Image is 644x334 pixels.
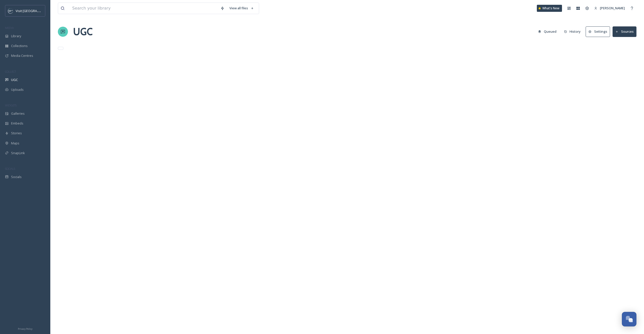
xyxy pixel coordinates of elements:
a: Privacy Policy [18,325,32,331]
a: [PERSON_NAME] [592,3,627,13]
span: Media Centres [11,53,33,58]
span: Embeds [11,121,23,126]
input: Search your library [70,3,218,14]
span: SOCIALS [5,167,15,171]
img: c3es6xdrejuflcaqpovn.png [8,8,13,13]
a: View all files [227,3,256,13]
a: History [561,27,586,36]
span: SnapLink [11,151,25,155]
span: Maps [11,141,19,146]
span: UGC [11,77,18,82]
button: Queued [536,27,559,36]
span: Uploads [11,87,24,92]
span: Collections [11,44,28,48]
span: Visit [GEOGRAPHIC_DATA] [16,8,55,13]
a: Queued [536,27,561,36]
span: Privacy Policy [18,327,32,330]
span: Galleries [11,111,25,116]
span: MEDIA [5,26,14,30]
span: [PERSON_NAME] [600,6,625,10]
span: Stories [11,131,22,136]
button: History [561,27,583,36]
span: COLLECT [5,70,16,73]
a: What's New [537,5,562,12]
a: Settings [586,26,613,37]
a: UGC [73,24,93,39]
span: Library [11,34,21,38]
button: Settings [586,26,610,37]
button: Sources [613,26,636,37]
span: WIDGETS [5,103,17,107]
span: Socials [11,175,22,179]
button: Open Chat [622,312,636,326]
